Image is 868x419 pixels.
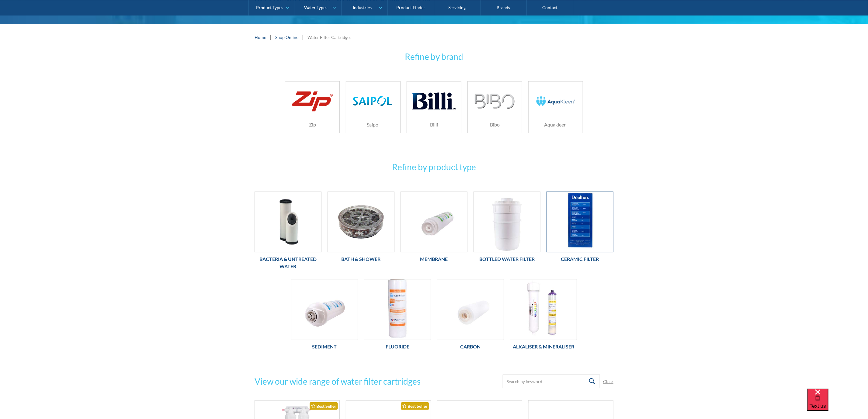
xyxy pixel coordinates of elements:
h6: Sediment [291,343,358,350]
h3: View our wide range of water filter cartridges [255,375,421,388]
h6: Membrane [401,255,467,263]
div: Water Filter Cartridges [307,34,351,40]
a: ZipZip [285,81,340,133]
div: Industries [353,5,372,10]
a: MembraneMembrane [401,192,467,266]
img: Bath & Shower [328,192,394,252]
h6: Bath & Shower [328,255,394,263]
img: Sediment [291,279,358,340]
div: | [301,33,304,41]
a: Bath & ShowerBath & Shower [328,192,394,266]
h6: Bacteria & Untreated Water [255,255,321,270]
img: Bacteria & Untreated Water [255,192,321,252]
a: BilliBilli [407,81,461,133]
img: Zip [291,88,334,114]
a: Alkaliser & MineraliserAlkaliser & Mineraliser [510,279,577,353]
a: Shop Online [275,34,298,40]
a: BiboBibo [467,81,522,133]
a: Ceramic Filter Ceramic Filter [547,192,613,266]
iframe: podium webchat widget bubble [807,389,868,419]
a: SaipolSaipol [346,81,401,133]
a: CarbonCarbon [437,279,504,353]
input: Search by keyword [503,375,600,388]
h6: Bottled Water Filter [474,255,540,263]
a: Bacteria & Untreated WaterBacteria & Untreated Water [255,192,321,273]
h6: Alkaliser & Mineraliser [510,343,577,350]
a: FluorideFluoride [364,279,431,353]
div: Water Types [304,5,328,10]
h6: Billi [407,121,461,128]
img: Alkaliser & Mineraliser [510,279,577,340]
form: Email Form [503,375,613,388]
div: | [269,33,272,41]
a: Bottled Water FilterBottled Water Filter [474,192,540,266]
img: Saipol [352,95,395,107]
h6: Ceramic Filter [547,255,613,263]
h6: Bibo [468,121,522,128]
img: Billi [412,87,456,116]
div: Best Seller [401,402,429,410]
div: Best Seller [310,402,338,410]
h3: Refine by product type [255,161,613,173]
img: Ceramic Filter [547,192,613,252]
a: Home [255,34,266,40]
img: Bottled Water Filter [474,192,540,252]
a: AquakleenAquakleen [528,81,583,133]
img: Membrane [401,192,467,252]
h6: Fluoride [364,343,431,350]
h6: Carbon [437,343,504,350]
div: Product Types [256,5,283,10]
a: SedimentSediment [291,279,358,353]
img: Fluoride [364,279,431,340]
img: Carbon [437,279,504,340]
h6: Zip [285,121,339,128]
img: Aquakleen [534,87,577,116]
h6: Aquakleen [529,121,583,128]
img: Bibo [474,94,515,109]
h6: Saipol [346,121,400,128]
h3: Refine by brand [255,50,613,63]
a: Clear [603,378,613,385]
